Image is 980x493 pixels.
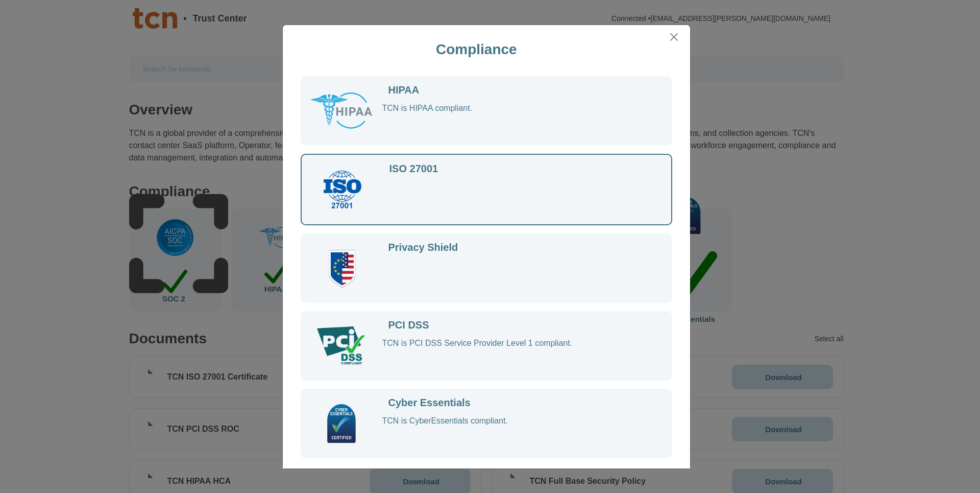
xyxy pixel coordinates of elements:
[382,416,650,449] div: TCN is CyberEssentials compliant.
[388,398,471,408] div: Cyber Essentials
[311,91,372,130] img: HIPAA
[388,85,420,95] div: HIPAA
[389,164,438,174] div: ISO 27001
[382,338,650,371] div: TCN is PCI DSS Service Provider Level 1 compliant.
[388,320,429,330] div: PCI DSS
[311,404,372,443] img: Cyber Essentials
[317,326,366,365] img: PCI DSS
[322,170,363,209] img: ISO 27001
[382,103,650,136] div: TCN is HIPAA compliant.
[287,29,667,70] div: Compliance
[666,29,681,45] button: Close
[313,249,370,288] img: Privacy Shield
[388,243,458,252] div: Privacy Shield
